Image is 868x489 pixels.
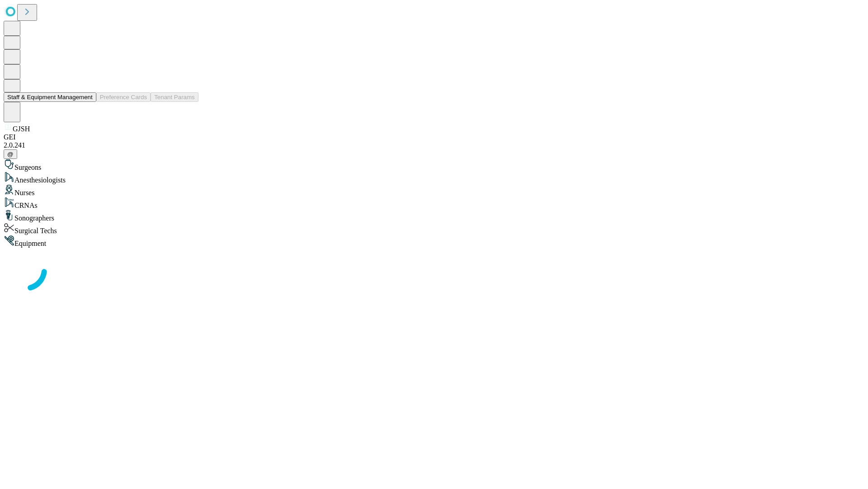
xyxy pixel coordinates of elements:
[4,222,864,235] div: Surgical Techs
[4,235,864,248] div: Equipment
[151,92,198,102] button: Tenant Params
[96,92,151,102] button: Preference Cards
[4,172,864,184] div: Anesthesiologists
[4,149,17,159] button: @
[13,125,30,133] span: GJSH
[7,151,14,158] span: @
[4,133,864,141] div: GEI
[4,92,96,102] button: Staff & Equipment Management
[4,159,864,172] div: Surgeons
[4,141,864,149] div: 2.0.241
[4,197,864,210] div: CRNAs
[4,184,864,197] div: Nurses
[4,210,864,222] div: Sonographers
